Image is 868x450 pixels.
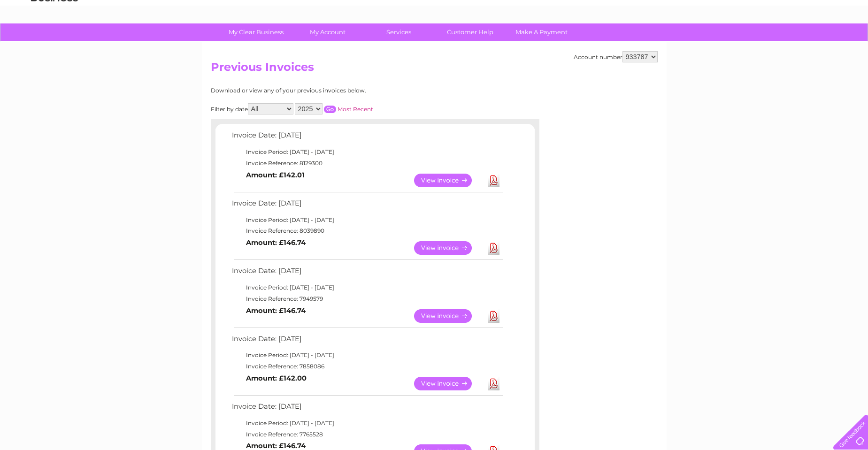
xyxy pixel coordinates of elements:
[211,103,457,114] div: Filter by date
[246,374,307,382] b: Amount: £142.00
[230,158,504,169] td: Invoice Reference: 8129300
[431,23,509,41] a: Customer Help
[230,429,504,440] td: Invoice Reference: 7765528
[786,40,800,47] a: Blog
[213,5,656,46] div: Clear Business is a trading name of Verastar Limited (registered in [GEOGRAPHIC_DATA] No. 3667643...
[338,106,373,113] a: Most Recent
[488,309,499,323] a: Download
[503,23,580,41] a: Make A Payment
[726,40,747,47] a: Energy
[488,174,499,187] a: Download
[806,40,829,47] a: Contact
[246,442,306,450] b: Amount: £146.74
[246,238,306,247] b: Amount: £146.74
[246,171,305,179] b: Amount: £142.01
[31,24,78,53] img: logo.png
[574,51,658,62] div: Account number
[753,40,781,47] a: Telecoms
[414,377,483,390] a: View
[246,306,306,315] b: Amount: £146.74
[230,265,504,282] td: Invoice Date: [DATE]
[414,309,483,323] a: View
[289,23,366,41] a: My Account
[230,418,504,429] td: Invoice Period: [DATE] - [DATE]
[488,377,499,390] a: Download
[414,241,483,255] a: View
[837,40,859,47] a: Log out
[211,87,457,94] div: Download or view any of your previous invoices below.
[230,333,504,350] td: Invoice Date: [DATE]
[230,146,504,158] td: Invoice Period: [DATE] - [DATE]
[230,197,504,214] td: Invoice Date: [DATE]
[217,23,295,41] a: My Clear Business
[703,40,721,47] a: Water
[230,350,504,361] td: Invoice Period: [DATE] - [DATE]
[360,23,438,41] a: Services
[230,282,504,293] td: Invoice Period: [DATE] - [DATE]
[230,361,504,372] td: Invoice Reference: 7858086
[211,61,658,78] h2: Previous Invoices
[230,400,504,418] td: Invoice Date: [DATE]
[488,241,499,255] a: Download
[414,174,483,187] a: View
[230,214,504,226] td: Invoice Period: [DATE] - [DATE]
[230,129,504,146] td: Invoice Date: [DATE]
[691,5,756,16] a: 0333 014 3131
[230,293,504,305] td: Invoice Reference: 7949579
[230,225,504,236] td: Invoice Reference: 8039890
